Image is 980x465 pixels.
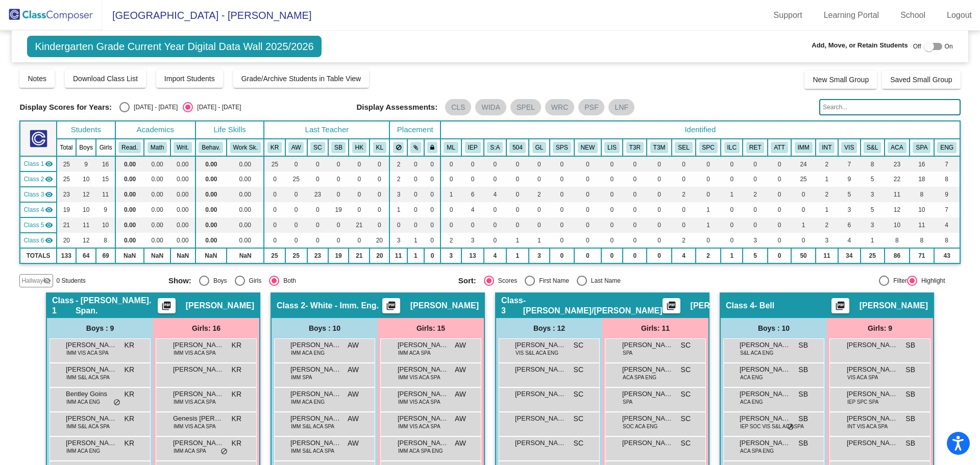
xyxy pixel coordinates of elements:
td: 12 [885,202,910,217]
td: 0 [743,172,768,187]
span: On [945,42,953,51]
td: 0.00 [115,202,144,217]
td: 15 [96,172,115,187]
button: Read. [118,142,141,153]
th: Individualized Education Plan [461,139,484,156]
td: 0 [601,202,623,217]
button: New Small Group [804,70,877,89]
td: 21 [349,217,370,233]
td: 0 [424,217,440,233]
a: Support [766,7,811,23]
td: 8 [861,156,885,172]
button: KR [267,142,282,153]
mat-chip: SPEL [510,99,541,115]
td: 8 [910,187,934,202]
th: Scheduled Counseling [672,139,696,156]
th: Girls [96,139,115,156]
td: 0 [647,187,672,202]
td: 0 [696,172,721,187]
td: 22 [885,172,910,187]
th: SPST [550,139,575,156]
td: 5 [861,172,885,187]
button: KL [373,142,386,153]
td: 0.00 [227,187,264,202]
td: 24 [791,156,816,172]
td: 0 [407,217,424,233]
mat-icon: picture_as_pdf [385,301,397,315]
td: 7 [934,156,960,172]
td: 0 [574,156,601,172]
td: 0 [484,156,506,172]
td: 0 [647,172,672,187]
td: 0 [307,172,328,187]
td: 25 [264,156,285,172]
button: T3R [626,142,644,153]
td: 0 [440,172,461,187]
td: 0 [461,156,484,172]
td: 0 [768,156,791,172]
td: 0 [768,202,791,217]
button: 504 [509,142,526,153]
td: 0 [601,172,623,187]
button: IEP [465,142,481,153]
mat-icon: visibility [45,160,53,168]
span: Class 2 [23,175,44,184]
td: 0.00 [144,172,170,187]
td: 0 [440,202,461,217]
td: 4 [484,187,506,202]
th: Receives speech services [696,139,721,156]
span: Class 4 [23,205,44,214]
th: Kelly Lebedz [370,139,389,156]
button: Behav. [199,142,223,153]
mat-icon: visibility [45,175,53,183]
td: 0 [328,156,349,172]
td: 0 [768,172,791,187]
td: 16 [96,156,115,172]
span: Saved Small Group [890,76,952,84]
td: 0 [574,187,601,202]
td: 0 [328,217,349,233]
td: 3 [838,202,861,217]
button: SPA [913,142,930,153]
td: 0 [672,156,696,172]
td: 2 [389,156,407,172]
button: S&L [864,142,881,153]
td: 0 [529,156,549,172]
button: Import Students [156,69,223,88]
th: Setting C - at least some of the day [721,139,743,156]
td: 25 [57,172,76,187]
th: Ashley White [285,139,307,156]
span: Grade/Archive Students in Table View [241,75,361,83]
td: 0.00 [227,202,264,217]
button: SPC [699,142,718,153]
td: 0 [506,172,529,187]
td: 0 [328,187,349,202]
button: VIS [841,142,857,153]
button: LIS [604,142,620,153]
td: 0.00 [170,217,195,233]
td: 0.00 [227,217,264,233]
td: 0 [529,202,549,217]
td: 0.00 [115,156,144,172]
mat-chip: WRC [545,99,574,115]
td: 5 [861,202,885,217]
mat-chip: CLS [445,99,471,115]
mat-chip: LNF [608,99,634,115]
th: Speaks English [934,139,960,156]
button: Saved Small Group [882,70,960,89]
td: 19 [328,202,349,217]
td: 25 [57,156,76,172]
th: Hannah Korschgen [349,139,370,156]
td: 0.00 [170,156,195,172]
button: INT [819,142,835,153]
td: 1 [816,202,838,217]
td: Hannah Korschgen - Korschgen [20,217,56,233]
button: ATT [771,142,788,153]
td: 0 [424,187,440,202]
td: 9 [96,202,115,217]
td: 0 [647,156,672,172]
th: Tier 3 Supports in Math [647,139,672,156]
th: Multilingual Learner [440,139,461,156]
td: 0 [768,187,791,202]
td: 0 [349,156,370,172]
